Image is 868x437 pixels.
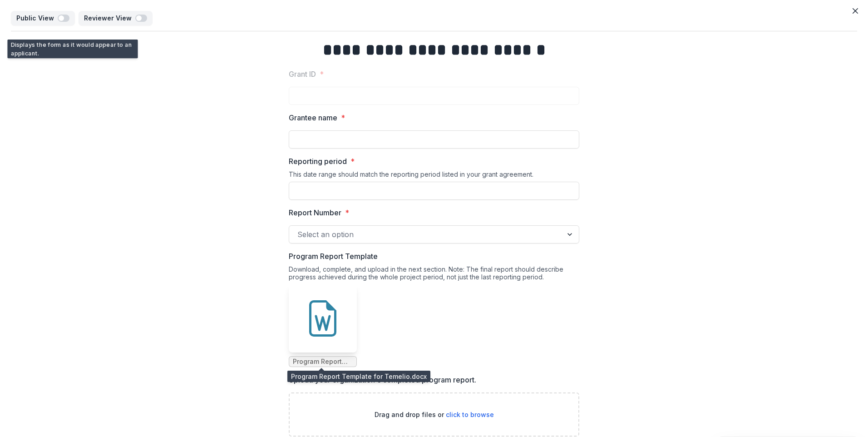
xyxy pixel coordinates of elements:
p: Grantee name [289,112,337,123]
button: Public View [11,11,75,25]
span: click to browse [446,411,494,418]
p: Program Report Template [289,251,378,262]
div: This date range should match the reporting period listed in your grant agreement. [289,170,579,182]
button: Close [848,4,863,18]
p: Upload your organization's completed program report. [289,374,476,385]
span: Program Report Template for Temelio.docx [293,358,353,366]
p: Reporting period [289,156,347,167]
p: Public View [16,15,58,22]
p: Drag and drop files or [375,410,494,419]
div: Program Report Template for Temelio.docx [289,284,357,367]
button: Reviewer View [79,11,153,25]
div: Download, complete, and upload in the next section. Note: The final report should describe progre... [289,265,579,284]
p: Reviewer View [84,15,135,22]
p: Report Number [289,207,341,218]
p: Grant ID [289,69,316,79]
